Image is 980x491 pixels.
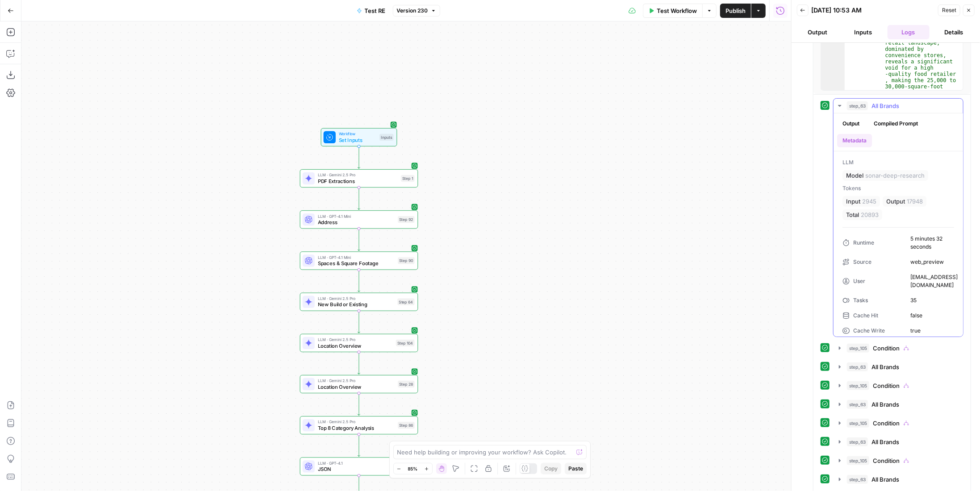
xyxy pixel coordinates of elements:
span: LLM · Gemini 2.5 Pro [318,295,395,302]
g: Edge from step_64 to step_104 [358,311,360,333]
span: LLM · GPT-4.1 Mini [318,254,395,261]
span: LLM · Gemini 2.5 Pro [318,419,395,425]
span: Tokens [842,184,954,192]
div: WorkflowSet InputsInputs [300,128,418,146]
div: Step 64 [397,299,414,305]
span: false [910,312,958,320]
span: Model [846,171,863,180]
span: LLM [842,158,954,166]
div: Step 1 [401,175,415,182]
span: Spaces & Square Footage [318,260,395,267]
g: Edge from step_1 to step_92 [358,187,360,209]
div: Step 92 [398,216,415,223]
button: Compiled Prompt [868,117,923,130]
span: Top 8 Category Analysis [318,424,395,432]
span: Workflow [339,131,377,137]
span: All Brands [872,437,899,446]
span: Input [846,197,860,206]
div: LLM · Gemini 2.5 ProLocation OverviewStep 28 [300,375,418,393]
span: LLM · Gemini 2.5 Pro [318,337,393,343]
button: Test Workflow [643,4,702,18]
button: Inputs [842,25,884,39]
button: Details [933,25,975,39]
span: step_105 [847,456,869,465]
span: LLM · GPT-4.1 [318,460,395,466]
button: Metadata [837,134,872,147]
button: Output [837,117,865,130]
span: JSON [318,465,395,473]
div: LLM · GPT-4.1 MiniSpaces & Square FootageStep 90 [300,252,418,270]
span: step_105 [847,419,869,428]
div: LLM · Gemini 2.5 ProPDF ExtractionsStep 1 [300,169,418,187]
span: 2945 [862,197,876,206]
span: 17948 [907,197,923,206]
span: Output [886,197,905,206]
g: Edge from step_90 to step_64 [358,270,360,292]
div: LLM · Gemini 2.5 ProNew Build or ExistingStep 64 [300,293,418,311]
span: step_63 [847,362,868,371]
span: 85% [408,465,418,472]
div: Step 104 [396,340,415,346]
g: Edge from step_104 to step_28 [358,352,360,374]
span: step_105 [847,344,869,353]
div: Cache Hit [842,312,903,320]
span: LLM · Gemini 2.5 Pro [318,378,395,384]
span: step_63 [847,400,868,409]
span: LLM · GPT-4.1 Mini [318,213,395,219]
span: New Build or Existing [318,301,395,308]
span: 35 [910,296,958,304]
span: Location Overview [318,383,395,391]
span: All Brands [872,101,899,110]
span: step_105 [847,381,869,390]
button: Copy [541,463,561,474]
span: Reset [942,6,956,14]
div: Inputs [379,134,394,141]
div: Cache Write [842,327,903,335]
div: Step 28 [398,381,415,387]
g: Edge from step_28 to step_86 [358,393,360,415]
button: Reset [938,4,960,16]
div: User [842,273,903,289]
span: Condition [873,419,900,428]
span: Condition [873,381,900,390]
button: Test RE [351,4,391,18]
span: Location Overview [318,342,393,350]
button: Publish [720,4,751,18]
span: All Brands [872,400,899,409]
button: Version 230 [393,5,440,17]
div: LLM · Gemini 2.5 ProTop 8 Category AnalysisStep 86 [300,416,418,434]
span: sonar-deep-research [865,171,925,180]
span: 20893 [861,210,879,219]
div: LLM · GPT-4.1JSONStep 41 [300,458,418,476]
span: Total [846,210,859,219]
span: All Brands [872,475,899,484]
span: Condition [873,456,900,465]
span: Version 230 [397,7,428,15]
div: Source [842,258,903,266]
span: [EMAIL_ADDRESS][DOMAIN_NAME] [910,273,958,289]
span: All Brands [872,362,899,371]
button: Paste [565,463,587,474]
span: web_preview [910,258,958,266]
span: Copy [544,465,558,473]
span: Condition [873,344,900,353]
span: Set Inputs [339,136,377,144]
span: step_63 [847,475,868,484]
button: Logs [888,25,930,39]
button: Output [797,25,839,39]
div: Step 90 [398,257,415,264]
span: step_63 [847,101,868,110]
span: step_63 [847,437,868,446]
span: Test Workflow [657,6,697,15]
g: Edge from step_86 to step_41 [358,434,360,457]
div: LLM · GPT-4.1 MiniAddressStep 92 [300,210,418,229]
span: Address [318,218,395,226]
div: Tasks [842,296,903,304]
span: Test RE [365,6,386,15]
div: Runtime [842,235,903,251]
span: 5 minutes 32 seconds [910,235,958,251]
span: Paste [568,465,583,473]
div: LLM · Gemini 2.5 ProLocation OverviewStep 104 [300,334,418,352]
span: PDF Extractions [318,177,398,185]
span: LLM · Gemini 2.5 Pro [318,172,398,178]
